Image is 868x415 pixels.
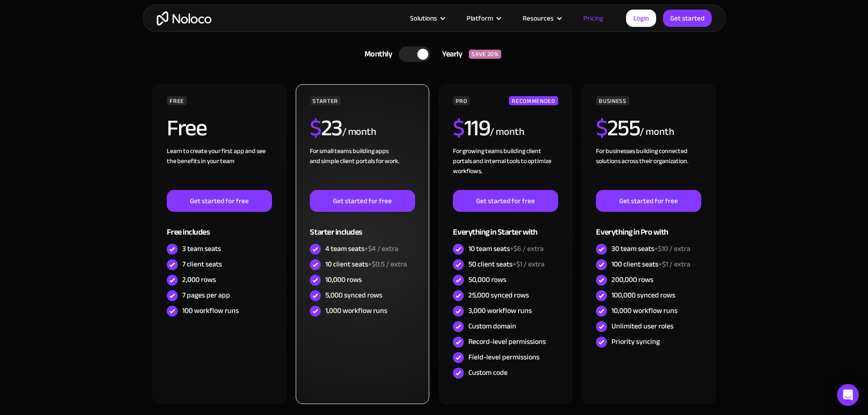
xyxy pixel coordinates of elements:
[342,125,376,139] div: / month
[353,47,399,61] div: Monthly
[468,306,532,316] div: 3,000 workflow runs
[453,107,464,149] span: $
[325,275,362,285] div: 10,000 rows
[310,190,415,212] a: Get started for free
[523,12,554,24] div: Resources
[611,337,660,347] div: Priority syncing
[467,12,493,24] div: Platform
[431,47,469,61] div: Yearly
[468,275,506,285] div: 50,000 rows
[325,259,407,269] div: 10 client seats
[468,368,508,378] div: Custom code
[325,290,382,300] div: 5,000 synced rows
[325,244,398,254] div: 4 team seats
[469,50,501,59] div: SAVE 20%
[511,12,572,24] div: Resources
[513,257,544,271] span: +$1 / extra
[325,306,387,316] div: 1,000 workflow runs
[182,259,222,269] div: 7 client seats
[611,244,690,254] div: 30 team seats
[640,125,674,139] div: / month
[468,337,546,347] div: Record-level permissions
[453,96,470,105] div: PRO
[167,212,272,241] div: Free includes
[182,244,221,254] div: 3 team seats
[468,259,544,269] div: 50 client seats
[468,321,516,331] div: Custom domain
[490,125,524,139] div: / month
[310,96,340,105] div: STARTER
[654,242,690,256] span: +$10 / extra
[626,10,656,27] a: Login
[611,290,675,300] div: 100,000 synced rows
[410,12,437,24] div: Solutions
[310,212,415,241] div: Starter includes
[310,107,321,149] span: $
[611,306,678,316] div: 10,000 workflow runs
[310,117,342,139] h2: 23
[167,117,206,139] h2: Free
[596,146,701,190] div: For businesses building connected solutions across their organization. ‍
[455,12,511,24] div: Platform
[453,212,558,241] div: Everything in Starter with
[596,212,701,241] div: Everything in Pro with
[596,107,607,149] span: $
[368,257,407,271] span: +$0.5 / extra
[468,290,529,300] div: 25,000 synced rows
[167,190,272,212] a: Get started for free
[837,384,859,406] div: Open Intercom Messenger
[157,11,211,26] a: home
[167,96,187,105] div: FREE
[468,244,544,254] div: 10 team seats
[611,259,690,269] div: 100 client seats
[182,275,216,285] div: 2,000 rows
[468,352,539,362] div: Field-level permissions
[663,10,712,27] a: Get started
[453,117,490,139] h2: 119
[509,96,558,105] div: RECOMMENDED
[365,242,398,256] span: +$4 / extra
[596,96,629,105] div: BUSINESS
[453,190,558,212] a: Get started for free
[399,12,455,24] div: Solutions
[596,190,701,212] a: Get started for free
[510,242,544,256] span: +$6 / extra
[658,257,690,271] span: +$1 / extra
[611,321,673,331] div: Unlimited user roles
[611,275,653,285] div: 200,000 rows
[182,306,239,316] div: 100 workflow runs
[182,290,230,300] div: 7 pages per app
[572,12,615,24] a: Pricing
[167,146,272,190] div: Learn to create your first app and see the benefits in your team ‍
[310,146,415,190] div: For small teams building apps and simple client portals for work. ‍
[453,146,558,190] div: For growing teams building client portals and internal tools to optimize workflows.
[596,117,640,139] h2: 255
